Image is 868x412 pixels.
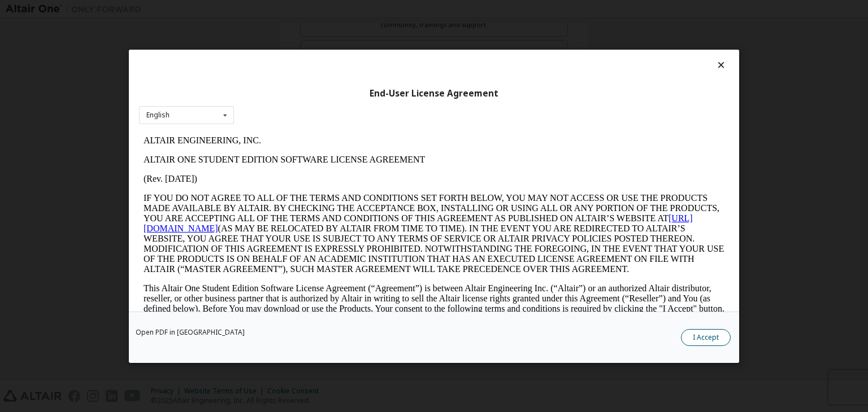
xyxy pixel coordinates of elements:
p: (Rev. [DATE]) [5,43,585,53]
p: ALTAIR ONE STUDENT EDITION SOFTWARE LICENSE AGREEMENT [5,24,585,34]
a: Open PDF in [GEOGRAPHIC_DATA] [136,329,245,336]
p: ALTAIR ENGINEERING, INC. [5,5,585,15]
a: [URL][DOMAIN_NAME] [5,82,554,102]
div: End-User License Agreement [139,87,729,99]
div: English [146,112,170,119]
p: IF YOU DO NOT AGREE TO ALL OF THE TERMS AND CONDITIONS SET FORTH BELOW, YOU MAY NOT ACCESS OR USE... [5,62,585,143]
button: I Accept [681,329,731,346]
p: This Altair One Student Edition Software License Agreement (“Agreement”) is between Altair Engine... [5,152,585,193]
